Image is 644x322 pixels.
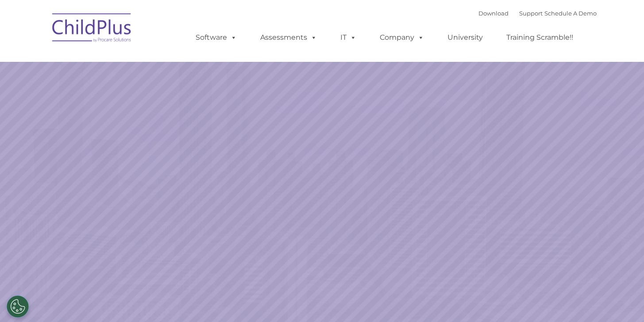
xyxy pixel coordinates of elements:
button: Cookies Settings [7,295,29,318]
a: Assessments [251,29,326,46]
a: Company [371,29,433,46]
a: IT [332,29,365,46]
a: Training Scramble!! [497,29,582,46]
a: University [439,29,492,46]
img: ChildPlus by Procare Solutions [48,7,136,51]
font: | [478,10,597,17]
a: Support [519,10,543,17]
a: Software [187,29,246,46]
a: Learn More [438,192,546,220]
a: Schedule A Demo [544,10,597,17]
a: Download [478,10,509,17]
